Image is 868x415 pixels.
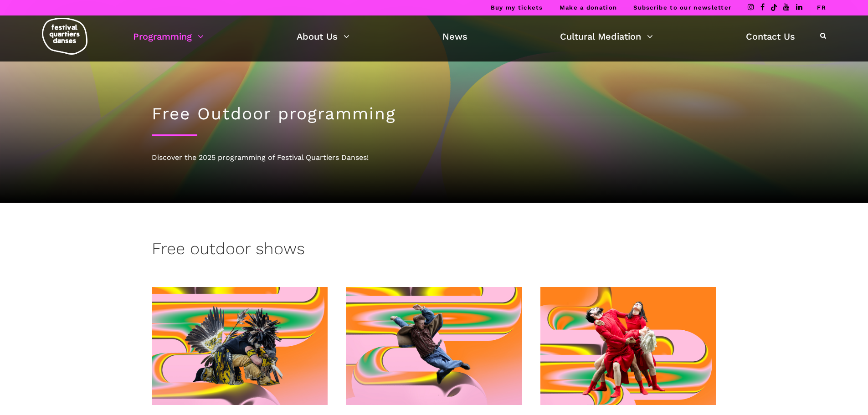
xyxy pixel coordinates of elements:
[297,29,349,44] a: About Us
[633,4,731,11] a: Subscribe to our newsletter
[42,18,87,55] img: logo-fqd-med
[152,104,717,124] h1: Free Outdoor programming
[133,29,204,44] a: Programming
[442,29,467,44] a: News
[491,4,543,11] a: Buy my tickets
[560,29,653,44] a: Cultural Mediation
[152,152,717,164] div: Discover the 2025 programming of Festival Quartiers Danses!
[152,239,305,262] h3: Free outdoor shows
[560,4,617,11] a: Make a donation
[817,4,826,11] a: FR
[746,29,795,44] a: Contact Us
